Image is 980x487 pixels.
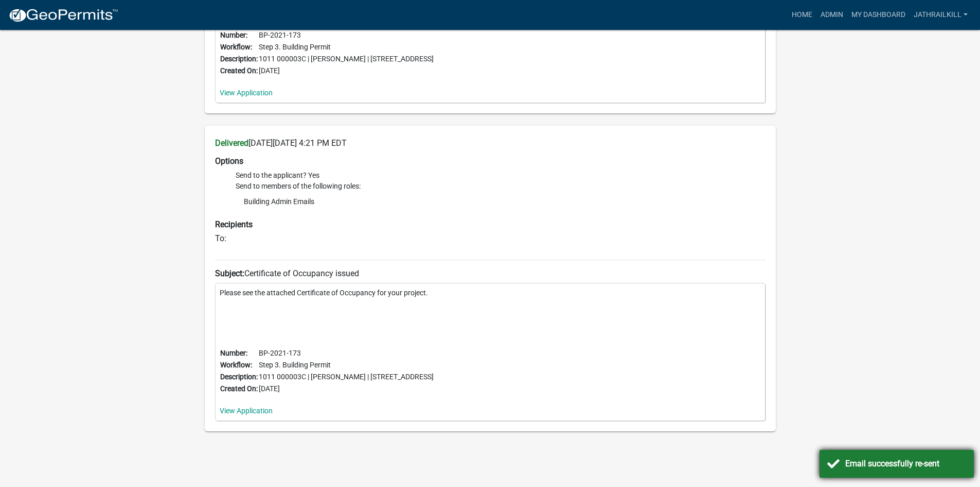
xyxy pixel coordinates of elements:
td: Step 3. Building Permit [258,359,434,371]
b: Created On: [220,66,258,75]
a: My Dashboard [847,5,910,25]
b: Workflow: [220,43,252,51]
a: Jathrailkill [910,5,972,25]
li: Building Admin Emails [236,194,765,209]
td: 1011 000003C | [PERSON_NAME] | [STREET_ADDRESS] [258,53,434,65]
h6: To: [215,233,765,243]
strong: Subject: [215,268,244,278]
li: Send to the applicant? Yes [236,170,765,181]
td: Step 3. Building Permit [258,41,434,53]
b: Created On: [220,384,258,393]
td: BP-2021-173 [258,29,434,41]
b: Number: [220,31,247,39]
h6: Certificate of Occupancy issued [215,268,765,278]
p: Please see the attached Certificate of Occupancy for your project. [220,288,761,298]
b: Number: [220,349,247,357]
li: Send to members of the following roles: [236,181,765,211]
b: Description: [220,373,258,381]
td: BP-2021-173 [258,347,434,359]
a: View Application [220,407,273,415]
b: Workflow: [220,361,252,369]
h6: [DATE][DATE] 4:21 PM EDT [215,138,765,148]
strong: Options [215,156,243,166]
a: Home [788,5,816,25]
strong: Delivered [215,138,248,148]
td: [DATE] [258,383,434,395]
div: Email successfully re-sent [845,458,966,470]
td: [DATE] [258,65,434,77]
td: 1011 000003C | [PERSON_NAME] | [STREET_ADDRESS] [258,371,434,383]
a: View Application [220,89,273,97]
strong: Recipients [215,220,253,229]
a: Admin [816,5,847,25]
b: Description: [220,55,258,63]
